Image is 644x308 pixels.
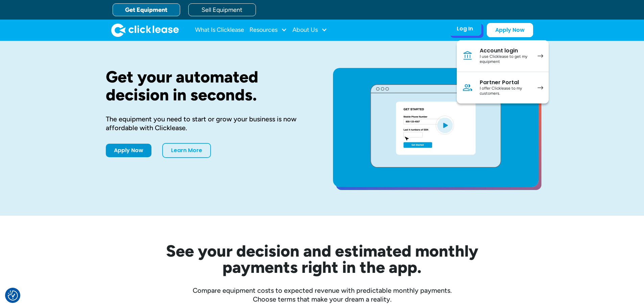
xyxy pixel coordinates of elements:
[106,68,311,104] h1: Get your automated decision in seconds.
[195,23,244,37] a: What Is Clicklease
[113,3,180,16] a: Get Equipment
[480,47,531,54] div: Account login
[249,23,287,37] div: Resources
[457,25,473,32] div: Log In
[457,72,549,103] a: Partner PortalI offer Clicklease to my customers.
[462,50,473,61] img: Bank icon
[188,3,256,16] a: Sell Equipment
[487,23,533,37] a: Apply Now
[111,23,179,37] img: Clicklease logo
[333,68,539,187] a: open lightbox
[162,143,211,158] a: Learn More
[8,290,18,301] button: Consent Preferences
[133,243,511,275] h2: See your decision and estimated monthly payments right in the app.
[538,54,543,58] img: arrow
[480,54,531,65] div: I use Clicklease to get my equipment
[538,86,543,90] img: arrow
[106,286,539,304] div: Compare equipment costs to expected revenue with predictable monthly payments. Choose terms that ...
[106,115,311,132] div: The equipment you need to start or grow your business is now affordable with Clicklease.
[480,86,531,96] div: I offer Clicklease to my customers.
[462,82,473,93] img: Person icon
[111,23,179,37] a: home
[480,79,531,86] div: Partner Portal
[8,290,18,301] img: Revisit consent button
[292,23,327,37] div: About Us
[457,40,549,103] nav: Log In
[436,116,454,135] img: Blue play button logo on a light blue circular background
[106,144,151,157] a: Apply Now
[457,40,549,72] a: Account loginI use Clicklease to get my equipment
